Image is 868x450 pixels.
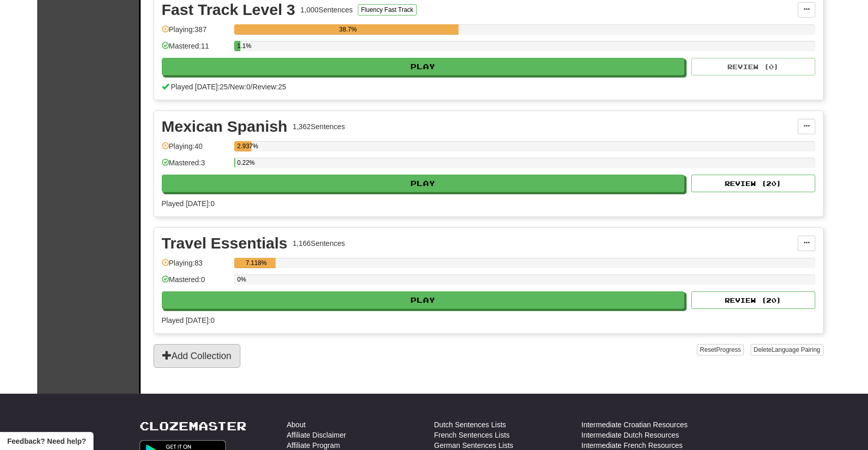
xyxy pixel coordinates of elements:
[162,158,229,175] div: Mastered: 3
[162,316,215,324] span: Played [DATE]: 0
[237,141,251,151] div: 2.937%
[162,119,287,134] div: Mexican Spanish
[287,420,306,430] a: About
[582,420,688,430] a: Intermediate Croatian Resources
[7,436,86,446] span: Open feedback widget
[162,41,229,58] div: Mastered: 11
[162,58,685,75] button: Play
[228,83,230,91] span: /
[154,344,240,368] button: Add Collection
[162,258,229,275] div: Playing: 83
[691,58,815,75] button: Review (0)
[434,420,506,430] a: Dutch Sentences Lists
[162,24,229,41] div: Playing: 387
[237,258,276,268] div: 7.118%
[771,346,820,353] span: Language Pairing
[171,83,227,91] span: Played [DATE]: 25
[162,141,229,158] div: Playing: 40
[237,41,240,51] div: 1.1%
[697,344,744,355] button: ResetProgress
[293,238,345,249] div: 1,166 Sentences
[293,121,345,132] div: 1,362 Sentences
[358,4,416,15] button: Fluency Fast Track
[162,199,215,208] span: Played [DATE]: 0
[230,83,251,91] span: New: 0
[162,2,296,18] div: Fast Track Level 3
[162,175,685,192] button: Play
[582,430,679,440] a: Intermediate Dutch Resources
[434,430,510,440] a: French Sentences Lists
[252,83,286,91] span: Review: 25
[691,175,815,192] button: Review (20)
[287,430,346,440] a: Affiliate Disclaimer
[237,24,459,35] div: 38.7%
[140,420,247,432] a: Clozemaster
[691,291,815,309] button: Review (20)
[716,346,741,353] span: Progress
[162,236,288,251] div: Travel Essentials
[300,5,353,15] div: 1,000 Sentences
[250,83,252,91] span: /
[751,344,824,355] button: DeleteLanguage Pairing
[162,274,229,291] div: Mastered: 0
[162,291,685,309] button: Play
